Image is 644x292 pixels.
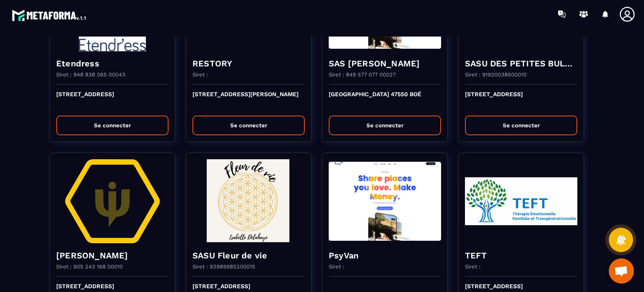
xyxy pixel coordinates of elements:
h4: SAS [PERSON_NAME] [329,58,441,69]
p: [STREET_ADDRESS] [465,91,577,109]
p: Siret : 849 577 077 00027 [329,71,396,78]
button: Se connecter [329,116,441,135]
h4: [PERSON_NAME] [56,250,169,261]
h4: RESTORY [192,58,305,69]
button: Se connecter [56,116,169,135]
img: funnel-background [56,159,169,243]
p: Siret : 91920038600010 [465,71,527,78]
img: logo [12,8,87,23]
h4: TEFT [465,250,577,261]
h4: SASU DES PETITES BULLES [465,58,577,69]
p: Siret : 948 838 065 00043 [56,71,125,78]
p: Siret : [465,263,480,270]
p: Siret : [192,71,208,78]
p: Siret : [329,263,344,270]
h4: SASU Fleur de vie [192,250,305,261]
div: Ouvrir le chat [609,258,634,284]
h4: Etendress [56,58,169,69]
p: [STREET_ADDRESS][PERSON_NAME] [192,91,305,109]
button: Se connecter [192,116,305,135]
p: [GEOGRAPHIC_DATA] 47550 BOÉ [329,91,441,109]
img: funnel-background [465,159,577,243]
button: Se connecter [465,116,577,135]
img: funnel-background [329,159,441,243]
p: [STREET_ADDRESS] [56,91,169,109]
p: Siret : 905 243 168 00010 [56,263,123,270]
img: funnel-background [192,159,305,243]
h4: PsyVan [329,250,441,261]
p: Siret : 93989985200015 [192,263,255,270]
